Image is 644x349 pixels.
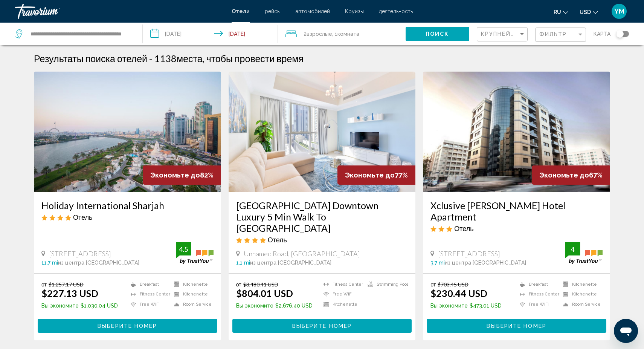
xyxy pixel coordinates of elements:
a: рейсы [265,8,281,14]
li: Kitchenette [170,291,214,298]
span: - [149,53,152,64]
a: деятельность [379,8,413,14]
img: Hotel image [229,72,416,192]
span: Отель [73,213,92,221]
a: Holiday International Sharjah [41,200,214,211]
div: 3 star Hotel [430,224,603,233]
span: YM [614,8,624,15]
li: Fitness Center [127,291,170,298]
a: Круизы [345,8,364,14]
button: Выберите номер [38,319,217,333]
button: Выберите номер [232,319,412,333]
div: 4 star Hotel [236,236,408,244]
span: из центра [GEOGRAPHIC_DATA] [445,260,526,266]
span: от [41,281,47,288]
span: USD [580,9,591,15]
li: Kitchenette [559,281,603,288]
li: Breakfast [516,281,559,288]
li: Room Service [170,301,214,308]
div: 77% [337,165,415,185]
button: Check-in date: Sep 21, 2025 Check-out date: Sep 26, 2025 [143,23,278,45]
a: автомобилей [296,8,330,14]
div: 82% [143,165,221,185]
span: Экономьте до [345,171,395,179]
button: Toggle map [610,31,629,37]
span: из центра [GEOGRAPHIC_DATA] [250,260,331,266]
li: Free WiFi [127,301,170,308]
span: Крупнейшие сбережения [481,31,571,37]
button: User Menu [609,3,629,19]
a: Выберите номер [427,321,606,329]
span: места, чтобы провести время [177,53,304,64]
li: Swimming Pool [364,281,408,288]
span: Взрослые [307,31,332,37]
div: 4 [565,245,580,254]
p: $1,030.04 USD [41,303,118,309]
span: [STREET_ADDRESS] [49,250,111,258]
a: Выберите номер [38,321,217,329]
li: Room Service [559,301,603,308]
span: 3.7 mi [430,260,445,266]
span: Отель [268,236,287,244]
img: trustyou-badge.svg [176,242,214,264]
h1: Результаты поиска отелей [34,53,147,64]
button: Поиск [406,27,469,41]
span: Комната [337,31,359,37]
del: $703.45 USD [438,281,469,288]
a: [GEOGRAPHIC_DATA] Downtown Luxury 5 Min Walk To [GEOGRAPHIC_DATA] [236,200,408,234]
span: карта [594,29,610,39]
ins: $804.01 USD [236,288,293,299]
iframe: Кнопка запуска окна обмена сообщениями [614,319,638,343]
p: $473.01 USD [430,303,502,309]
img: trustyou-badge.svg [565,242,603,264]
span: Экономьте до [539,171,589,179]
span: Вы экономите [236,303,273,309]
span: Выберите номер [98,323,157,329]
p: $2,676.40 USD [236,303,313,309]
span: Выберите номер [292,323,352,329]
span: Вы экономите [430,303,468,309]
li: Fitness Center [320,281,364,288]
li: Kitchenette [559,291,603,298]
span: Экономьте до [150,171,200,179]
button: Выберите номер [427,319,606,333]
button: Change currency [580,6,598,17]
button: Filter [535,27,586,43]
span: Фильтр [539,31,567,37]
del: $1,257.17 USD [49,281,84,288]
img: Hotel image [34,72,221,192]
img: Hotel image [423,72,610,192]
span: Вы экономите [41,303,79,309]
h3: Xclusive [PERSON_NAME] Hotel Apartment [430,200,603,222]
mat-select: Sort by [481,31,525,38]
span: Unnamed Road, [GEOGRAPHIC_DATA] [244,250,360,258]
span: , 1 [332,29,359,39]
span: Поиск [426,31,449,37]
span: от [430,281,436,288]
span: Отель [454,224,473,233]
span: из центра [GEOGRAPHIC_DATA] [58,260,139,266]
ins: $227.13 USD [41,288,98,299]
h2: 1138 [154,53,304,64]
a: Выберите номер [232,321,412,329]
span: 1.1 mi [236,260,250,266]
li: Kitchenette [320,301,364,308]
div: 67% [532,165,610,185]
span: ru [554,9,561,15]
li: Free WiFi [320,291,364,298]
div: 4.5 [176,245,191,254]
a: Отели [232,8,250,14]
span: Выберите номер [487,323,546,329]
button: Change language [554,6,568,17]
span: от [236,281,241,288]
